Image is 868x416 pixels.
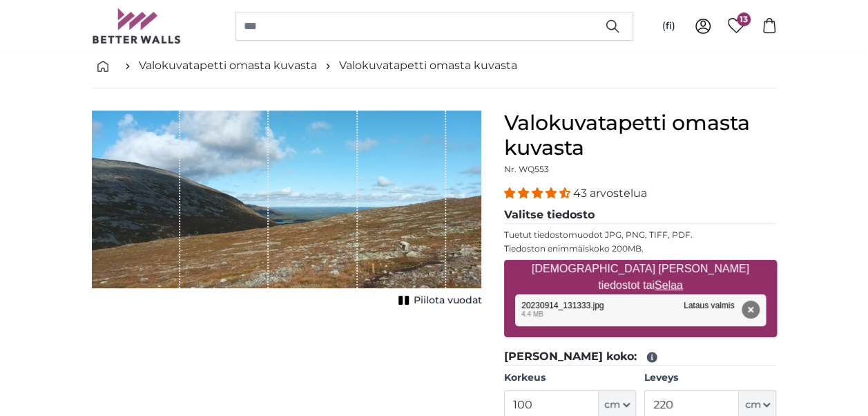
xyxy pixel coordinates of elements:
[414,294,482,308] span: Piilota vuodat
[394,291,482,310] button: Piilota vuodat
[744,398,760,412] span: cm
[92,111,482,310] div: 1 of 1
[644,371,776,385] label: Leveys
[504,187,573,200] span: 4.40 stars
[504,229,777,240] p: Tuetut tiedostomuodot JPG, PNG, TIFF, PDF.
[339,57,517,74] a: Valokuvatapetti omasta kuvasta
[92,44,777,88] nav: breadcrumbs
[92,8,182,44] img: Betterwalls
[504,371,636,385] label: Korkeus
[655,279,683,291] u: Selaa
[604,398,620,412] span: cm
[139,57,317,74] a: Valokuvatapetti omasta kuvasta
[573,187,647,200] span: 43 arvostelua
[504,164,549,174] span: Nr. WQ553
[651,14,686,39] button: (fi)
[504,243,777,254] p: Tiedoston enimmäiskoko 200MB.
[504,111,777,160] h1: Valokuvatapetti omasta kuvasta
[737,12,751,26] span: 13
[504,207,777,224] legend: Valitse tiedosto
[504,348,777,366] legend: [PERSON_NAME] koko:
[504,255,777,299] label: [DEMOGRAPHIC_DATA] [PERSON_NAME] tiedostot tai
